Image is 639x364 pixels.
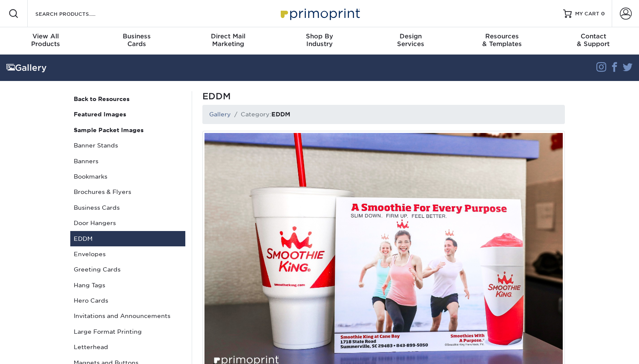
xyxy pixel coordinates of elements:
[202,91,565,101] h1: EDDM
[271,111,290,118] strong: EDDM
[548,27,639,55] a: Contact& Support
[601,11,605,17] span: 0
[575,10,599,17] span: MY CART
[365,32,456,40] span: Design
[456,32,547,48] div: & Templates
[70,138,185,153] a: Banner Stands
[70,169,185,184] a: Bookmarks
[70,153,185,169] a: Banners
[70,184,185,199] a: Brochures & Flyers
[277,4,362,23] img: Primoprint
[70,293,185,308] a: Hero Cards
[274,32,365,40] span: Shop By
[274,32,365,48] div: Industry
[70,277,185,293] a: Hang Tags
[183,32,274,48] div: Marketing
[70,262,185,277] a: Greeting Cards
[456,32,547,40] span: Resources
[548,32,639,40] span: Contact
[70,215,185,231] a: Door Hangers
[183,27,274,55] a: Direct MailMarketing
[74,127,144,133] strong: Sample Packet Images
[35,9,118,19] input: SEARCH PRODUCTS.....
[456,27,547,55] a: Resources& Templates
[70,308,185,324] a: Invitations and Announcements
[70,231,185,246] a: EDDM
[365,32,456,48] div: Services
[365,27,456,55] a: DesignServices
[70,200,185,215] a: Business Cards
[183,32,274,40] span: Direct Mail
[70,324,185,339] a: Large Format Printing
[70,246,185,262] a: Envelopes
[91,27,182,55] a: BusinessCards
[91,32,182,40] span: Business
[70,91,185,107] a: Back to Resources
[274,27,365,55] a: Shop ByIndustry
[70,339,185,355] a: Letterhead
[548,32,639,48] div: & Support
[70,122,185,138] a: Sample Packet Images
[231,110,290,118] li: Category:
[74,111,126,118] strong: Featured Images
[209,111,231,118] a: Gallery
[70,107,185,122] a: Featured Images
[91,32,182,48] div: Cards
